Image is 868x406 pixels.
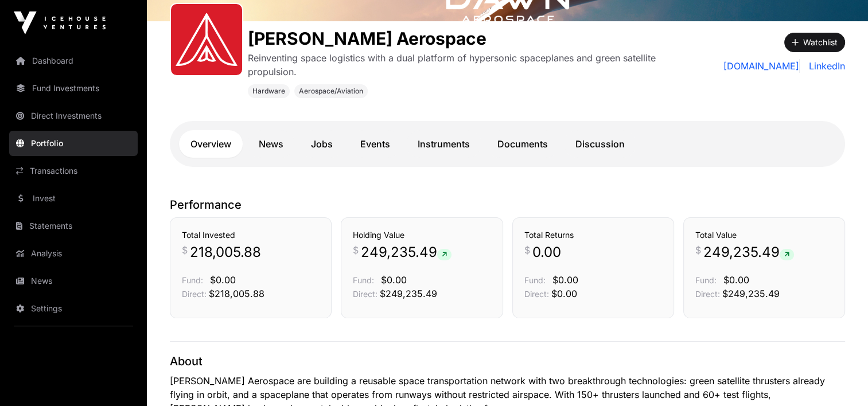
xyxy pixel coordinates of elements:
[406,130,481,158] a: Instruments
[179,130,836,158] nav: Tabs
[299,87,363,96] span: Aerospace/Aviation
[722,288,780,299] span: $249,235.49
[564,130,636,158] a: Discussion
[353,229,491,241] h3: Holding Value
[723,274,749,286] span: $0.00
[210,274,236,286] span: $0.00
[190,243,261,261] span: 218,005.88
[252,87,285,96] span: Hardware
[176,9,238,71] img: Dawn-Icon.svg
[9,76,138,101] a: Fund Investments
[170,197,845,213] p: Performance
[695,243,701,257] span: $
[182,229,320,241] h3: Total Invested
[524,243,530,257] span: $
[9,296,138,321] a: Settings
[247,130,295,158] a: News
[695,229,833,241] h3: Total Value
[9,186,138,211] a: Invest
[179,130,243,158] a: Overview
[381,274,407,286] span: $0.00
[723,59,800,73] a: [DOMAIN_NAME]
[182,275,203,285] span: Fund:
[524,275,546,285] span: Fund:
[784,33,845,52] button: Watchlist
[361,243,451,261] span: 249,235.49
[9,103,138,128] a: Direct Investments
[804,59,845,73] a: LinkedIn
[811,351,868,406] iframe: Chat Widget
[353,275,374,285] span: Fund:
[182,289,207,299] span: Direct:
[524,229,662,241] h3: Total Returns
[695,275,717,285] span: Fund:
[9,158,138,184] a: Transactions
[532,243,561,261] span: 0.00
[703,243,794,261] span: 249,235.49
[349,130,402,158] a: Events
[182,243,188,257] span: $
[380,288,437,299] span: $249,235.49
[524,289,549,299] span: Direct:
[552,274,578,286] span: $0.00
[9,241,138,266] a: Analysis
[248,28,676,49] h1: [PERSON_NAME] Aerospace
[551,288,577,299] span: $0.00
[695,289,720,299] span: Direct:
[299,130,344,158] a: Jobs
[170,353,845,369] p: About
[353,289,377,299] span: Direct:
[353,243,359,257] span: $
[486,130,559,158] a: Documents
[14,11,106,34] img: Icehouse Ventures Logo
[9,268,138,294] a: News
[209,288,264,299] span: $218,005.88
[248,51,676,79] p: Reinventing space logistics with a dual platform of hypersonic spaceplanes and green satellite pr...
[9,131,138,156] a: Portfolio
[9,48,138,73] a: Dashboard
[9,213,138,239] a: Statements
